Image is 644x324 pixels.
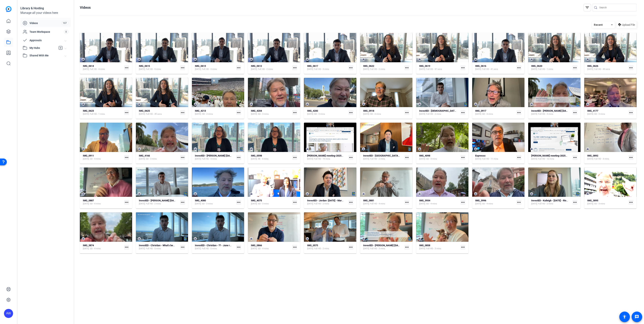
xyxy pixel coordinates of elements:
[258,68,273,71] span: Full HD - 2 mins
[307,154,355,157] strong: [PERSON_NAME] meeting-20250822 1834-1
[531,202,537,205] span: [DATE]
[83,202,89,205] span: [DATE]
[202,157,217,160] span: Full HD - 4 mins
[307,68,313,71] span: [DATE]
[258,157,269,160] span: 4K - 4 mins
[314,247,329,250] span: Full HD - 2 mins
[195,154,235,160] a: InvestED - [PERSON_NAME] [DATE] - What is Responsible Investments?[DATE]Full HD - 4 mins
[307,202,313,205] span: [DATE]
[83,154,123,160] a: IMG_0911[DATE]SD - 4 mins
[363,244,447,247] strong: InvestED - [PERSON_NAME] [DATE] The power of investing in yourself - Copy
[139,109,150,112] strong: IMG_0625
[531,154,579,157] strong: [PERSON_NAME] meeting-20250821 2024-5
[292,110,297,115] mat-icon: more_horiz
[363,113,369,116] span: [DATE]
[538,68,553,71] span: Full HD - 1 mins
[363,247,369,250] span: [DATE]
[419,157,425,160] span: [DATE]
[307,65,347,71] a: IMG_0617[DATE]Full HD - 3 mins
[622,315,627,319] mat-icon: accessibility
[146,157,157,160] span: SD - 3 mins
[594,202,605,205] span: SD - 3 mins
[594,23,603,26] span: Recent
[587,113,593,116] span: [DATE]
[90,157,101,160] span: SD - 4 mins
[482,68,498,71] span: Full HD - 41 secs
[307,244,318,247] strong: IMG_0575
[124,200,129,205] mat-icon: more_horiz
[419,109,487,112] strong: InvestED - [DEMOGRAPHIC_DATA] The golden rule of investing
[251,154,262,157] strong: IMG_0598
[475,68,481,71] span: [DATE]
[628,155,633,160] mat-icon: more_horiz
[195,202,201,205] span: [DATE]
[139,68,145,71] span: [DATE]
[419,154,459,160] a: IMG_4098[DATE]SD - 4 mins
[251,247,257,250] span: [DATE]
[531,113,537,116] span: [DATE]
[475,199,515,205] a: IMG_3996[DATE]SD - 4 mins
[90,113,105,116] span: Full HD - 1 mins
[83,65,94,67] strong: IMG_0614
[587,154,598,157] strong: IMG_0892
[195,154,273,157] strong: InvestED - [PERSON_NAME] [DATE] - What is Responsible Investments?
[124,245,129,250] mat-icon: more_horiz
[419,154,430,157] strong: IMG_4098
[348,245,353,250] mat-icon: more_horiz
[20,37,71,44] mat-expansion-panel-header: Approvals
[531,157,537,160] span: [DATE]
[531,109,571,116] a: InvestED - [PERSON_NAME] [DATE]- Stocks vs Crypto - Copy[DATE]Full HD - 3 mins
[307,199,347,205] a: InvestED - Jordan- [DATE] - Market volatility: Flaw or feature[DATE]Full HD - 2 mins
[139,244,218,247] strong: InvestED - Christian - What’s behind Canada’s housing slowdown? - Copy
[531,68,537,71] span: [DATE]
[348,155,353,160] mat-icon: more_horiz
[363,244,403,250] a: InvestED - [PERSON_NAME] [DATE] The power of investing in yourself - Copy[DATE]Full HD - 3 mins
[251,199,291,205] a: IMG_4075[DATE]SD - 3 mins
[531,109,598,112] strong: InvestED - [PERSON_NAME] [DATE]- Stocks vs Crypto - Copy
[419,247,425,250] span: [DATE]
[251,202,257,205] span: [DATE]
[30,30,64,34] span: Team Workspace
[587,65,627,71] a: IMG_0626[DATE]Full HD - 49 secs
[585,5,589,10] mat-icon: filter_list
[419,199,459,205] a: IMG_3934[DATE]SD - 4 mins
[251,157,257,160] span: [DATE]
[83,154,94,157] strong: IMG_0911
[348,110,353,115] mat-icon: more_horiz
[538,113,553,116] span: Full HD - 3 mins
[195,65,206,67] strong: IMG_0613
[236,245,241,250] mat-icon: more_horiz
[251,199,262,202] strong: IMG_4075
[258,202,269,205] span: SD - 3 mins
[139,154,179,160] a: IMG_4166[DATE]SD - 3 mins
[251,109,262,112] strong: IMG_4204
[587,202,593,205] span: [DATE]
[61,21,69,25] span: 107
[30,46,56,50] span: My Hubs
[460,200,465,205] mat-icon: more_horiz
[587,157,593,160] span: [DATE]
[363,202,369,205] span: [DATE]
[475,113,481,116] span: [DATE]
[587,154,627,160] a: IMG_0892[DATE]Full HD - 4 mins
[572,65,577,70] mat-icon: more_horiz
[460,110,465,115] mat-icon: more_horiz
[195,157,201,160] span: [DATE]
[404,110,409,115] mat-icon: more_horiz
[124,155,129,160] mat-icon: more_horiz
[30,54,65,58] span: Shared With Me
[363,65,374,67] strong: IMG_0622
[531,154,571,160] a: [PERSON_NAME] meeting-20250821 2024-5[DATE]Full HD - 12 mins
[348,200,353,205] mat-icon: more_horiz
[419,113,425,116] span: [DATE]
[531,199,594,202] strong: InvestED - Kaileigh - [DATE] - Risks associated with bonds
[83,109,94,112] strong: IMG_0623
[419,199,430,202] strong: IMG_3934
[202,68,217,71] span: Full HD - 3 mins
[139,247,145,250] span: [DATE]
[475,65,515,71] a: IMG_0616[DATE]Full HD - 41 secs
[202,247,217,250] span: Full HD - 5 mins
[363,154,441,157] strong: InvestED - [GEOGRAPHIC_DATA]- [DATE] - Do markets recover quickly?
[587,109,627,116] a: IMG_4177[DATE]SD - 3 mins
[124,110,129,115] mat-icon: more_horiz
